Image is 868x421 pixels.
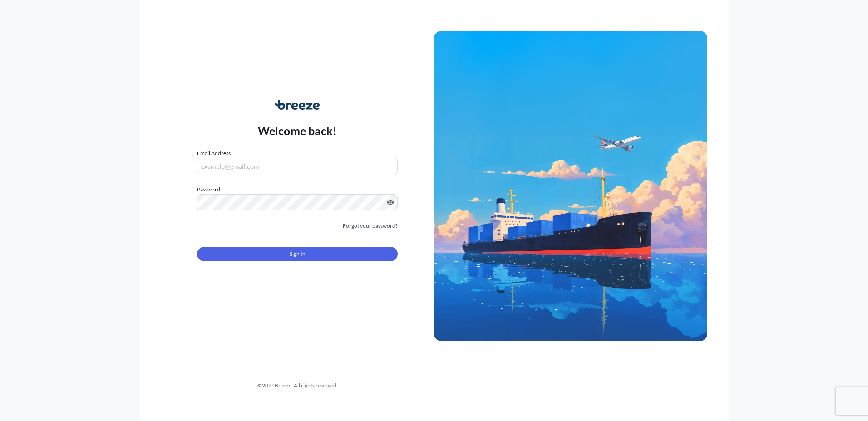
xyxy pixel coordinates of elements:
[197,158,398,174] input: example@gmail.com
[387,199,394,206] button: Show password
[197,247,398,261] button: Sign In
[343,221,398,230] a: Forgot your password?
[161,381,434,390] div: © 2025 Breeze. All rights reserved.
[434,31,707,341] img: Ship illustration
[258,123,337,138] p: Welcome back!
[197,149,231,158] label: Email Address
[197,185,398,194] label: Password
[290,250,306,259] span: Sign In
